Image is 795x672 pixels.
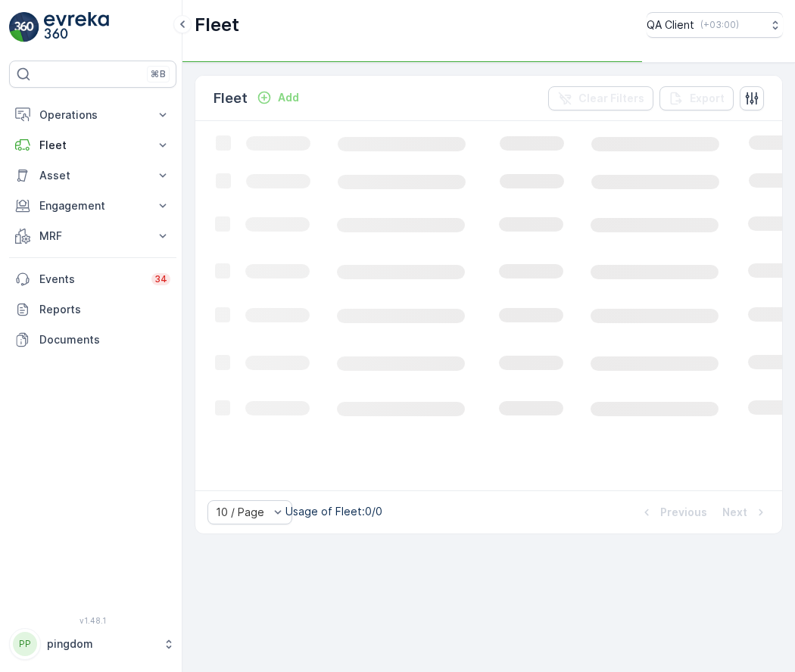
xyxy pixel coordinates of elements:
[151,68,166,80] p: ⌘B
[659,86,734,110] button: Export
[251,89,305,107] button: Add
[690,91,725,106] p: Export
[9,191,176,221] button: Engagement
[548,86,653,110] button: Clear Filters
[39,198,146,213] p: Engagement
[44,12,109,42] img: logo_light-DOdMpM7g.png
[9,264,176,294] a: Events34
[195,13,239,37] p: Fleet
[39,107,146,123] p: Operations
[9,221,176,251] button: MRF
[39,168,146,183] p: Asset
[721,503,770,521] button: Next
[9,160,176,191] button: Asset
[700,19,739,31] p: ( +03:00 )
[39,272,142,287] p: Events
[9,325,176,355] a: Documents
[39,302,170,317] p: Reports
[39,332,170,347] p: Documents
[39,138,146,153] p: Fleet
[578,91,644,106] p: Clear Filters
[9,100,176,130] button: Operations
[9,616,176,625] span: v 1.48.1
[722,505,747,520] p: Next
[154,273,167,285] p: 34
[285,504,382,519] p: Usage of Fleet : 0/0
[9,294,176,325] a: Reports
[13,632,37,656] div: PP
[39,229,146,244] p: MRF
[9,130,176,160] button: Fleet
[214,88,248,109] p: Fleet
[9,12,39,42] img: logo
[647,12,783,38] button: QA Client(+03:00)
[647,17,694,33] p: QA Client
[660,505,707,520] p: Previous
[9,628,176,660] button: PPpingdom
[638,503,709,521] button: Previous
[278,90,299,105] p: Add
[47,636,155,652] p: pingdom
